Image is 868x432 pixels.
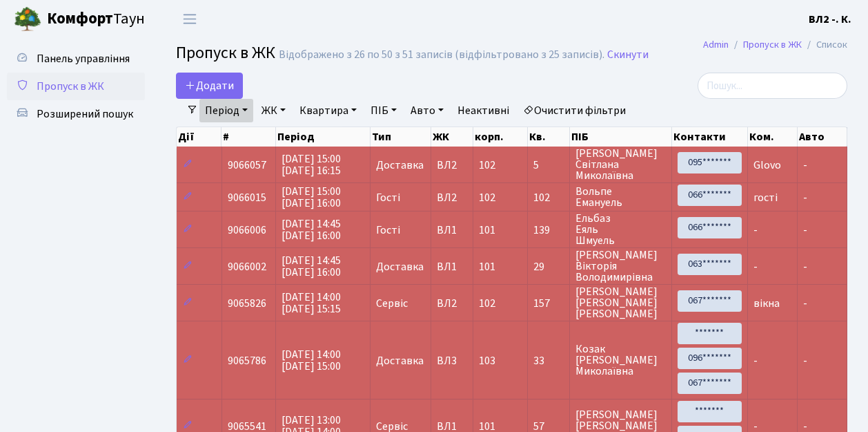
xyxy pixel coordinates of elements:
[437,192,467,203] span: ВЛ2
[405,99,449,122] a: Авто
[743,37,802,52] a: Пропуск в ЖК
[376,421,408,432] span: Сервіс
[607,48,649,62] a: Скинути
[528,127,569,147] th: Кв.
[228,259,266,274] span: 9066002
[533,225,563,236] span: 139
[221,127,275,147] th: #
[7,45,145,73] a: Панель управління
[575,344,666,377] span: Козак [PERSON_NAME] Миколаївна
[533,298,563,309] span: 157
[698,73,847,99] input: Пошук...
[185,78,234,93] span: Додати
[282,253,341,280] span: [DATE] 14:45 [DATE] 16:00
[802,37,847,53] li: Список
[371,127,431,147] th: Тип
[37,79,104,94] span: Пропуск в ЖК
[575,286,666,319] span: [PERSON_NAME] [PERSON_NAME] [PERSON_NAME]
[803,158,807,173] span: -
[533,355,563,366] span: 33
[575,148,666,181] span: [PERSON_NAME] Світлана Миколаївна
[803,259,807,274] span: -
[672,127,748,147] th: Контакти
[365,99,402,122] a: ПІБ
[172,8,207,30] button: Переключити навігацію
[533,261,563,272] span: 29
[228,296,266,311] span: 9065826
[753,259,758,274] span: -
[437,160,467,171] span: ВЛ2
[431,127,473,147] th: ЖК
[809,12,851,27] b: ВЛ2 -. К.
[809,11,851,28] a: ВЛ2 -. К.
[753,223,758,238] span: -
[228,353,266,368] span: 9065786
[199,99,253,122] a: Період
[803,296,807,311] span: -
[753,353,758,368] span: -
[282,184,341,211] span: [DATE] 15:00 [DATE] 16:00
[703,37,729,52] a: Admin
[479,296,495,311] span: 102
[437,298,467,309] span: ВЛ2
[7,73,145,100] a: Пропуск в ЖК
[479,158,495,173] span: 102
[177,127,221,147] th: Дії
[479,223,495,238] span: 101
[479,353,495,368] span: 103
[437,225,467,236] span: ВЛ1
[47,8,145,31] span: Таун
[803,353,807,368] span: -
[47,8,113,30] b: Комфорт
[279,48,604,62] div: Відображено з 26 по 50 з 51 записів (відфільтровано з 25 записів).
[437,355,467,366] span: ВЛ3
[228,223,266,238] span: 9066006
[748,127,798,147] th: Ком.
[282,347,341,374] span: [DATE] 14:00 [DATE] 15:00
[753,296,780,311] span: вікна
[753,158,781,173] span: Glovo
[479,259,495,274] span: 101
[37,106,133,122] span: Розширений пошук
[376,298,408,309] span: Сервіс
[533,160,563,171] span: 5
[803,223,807,238] span: -
[437,421,467,432] span: ВЛ1
[682,30,868,59] nav: breadcrumb
[276,127,371,147] th: Період
[517,99,631,122] a: Очистити фільтри
[14,6,41,33] img: logo.png
[37,51,130,66] span: Панель управління
[452,99,515,122] a: Неактивні
[575,186,666,208] span: Вольпе Емануель
[282,216,341,243] span: [DATE] 14:45 [DATE] 16:00
[228,190,266,205] span: 9066015
[473,127,528,147] th: корп.
[575,250,666,283] span: [PERSON_NAME] Вікторія Володимирівна
[479,190,495,205] span: 102
[282,151,341,178] span: [DATE] 15:00 [DATE] 16:15
[533,192,563,203] span: 102
[533,421,563,432] span: 57
[176,73,243,99] a: Додати
[376,160,424,171] span: Доставка
[570,127,672,147] th: ПІБ
[256,99,291,122] a: ЖК
[437,261,467,272] span: ВЛ1
[803,190,807,205] span: -
[798,127,847,147] th: Авто
[376,261,424,272] span: Доставка
[376,355,424,366] span: Доставка
[753,190,778,205] span: гості
[228,158,266,173] span: 9066057
[282,290,341,317] span: [DATE] 14:00 [DATE] 15:15
[7,100,145,128] a: Розширений пошук
[376,225,400,236] span: Гості
[176,41,275,65] span: Пропуск в ЖК
[376,192,400,203] span: Гості
[294,99,362,122] a: Квартира
[575,213,666,246] span: Ельбаз Еяль Шмуель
